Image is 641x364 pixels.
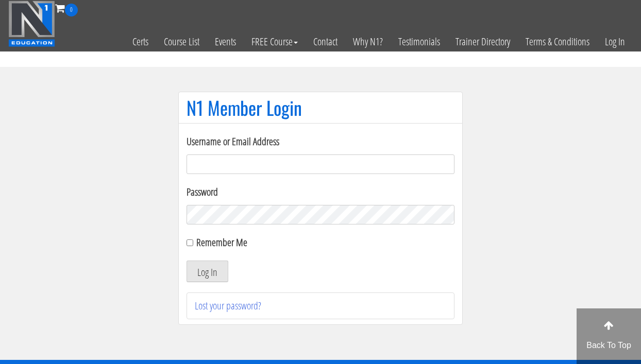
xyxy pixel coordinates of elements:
button: Log In [187,261,228,282]
p: Back To Top [577,339,641,352]
a: Events [207,16,244,67]
a: 0 [55,1,78,15]
a: Contact [306,16,345,67]
a: Course List [156,16,207,67]
a: Why N1? [345,16,391,67]
a: Trainer Directory [448,16,518,67]
a: Testimonials [391,16,448,67]
a: Lost your password? [195,299,261,313]
label: Password [187,184,454,200]
a: Terms & Conditions [518,16,597,67]
a: Certs [125,16,156,67]
h1: N1 Member Login [187,97,454,118]
a: Log In [597,16,633,67]
label: Remember Me [196,235,247,249]
a: FREE Course [244,16,306,67]
label: Username or Email Address [187,134,454,149]
span: 0 [65,4,78,16]
img: n1-education [8,1,55,47]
